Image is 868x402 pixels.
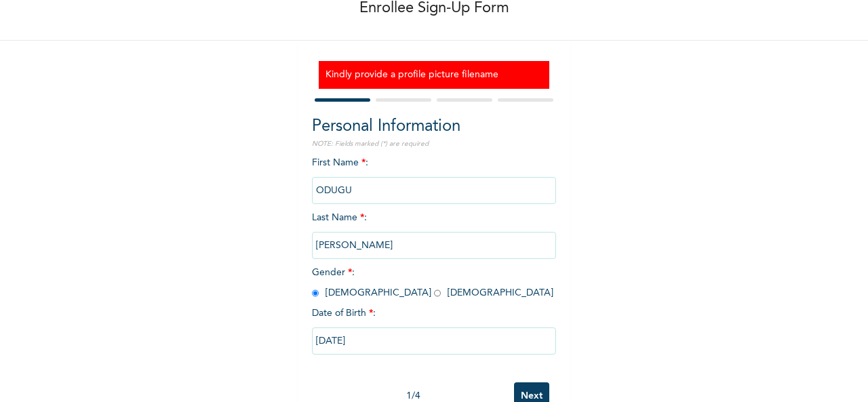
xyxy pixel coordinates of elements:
input: Enter your last name [312,232,556,259]
h3: Kindly provide a profile picture filename [325,68,542,82]
input: DD-MM-YYYY [312,327,556,355]
span: Last Name : [312,213,556,250]
span: First Name : [312,158,556,195]
span: Date of Birth : [312,306,376,321]
input: Enter your first name [312,177,556,204]
p: NOTE: Fields marked (*) are required [312,139,556,149]
span: Gender : [DEMOGRAPHIC_DATA] [DEMOGRAPHIC_DATA] [312,268,553,298]
h2: Personal Information [312,115,556,139]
